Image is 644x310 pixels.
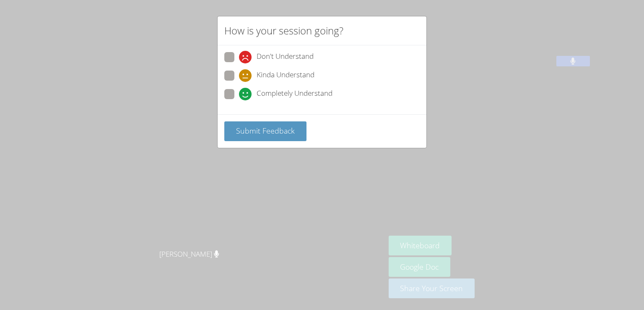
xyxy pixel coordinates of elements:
[257,69,314,82] span: Kinda Understand
[224,121,306,141] button: Submit Feedback
[257,51,314,63] span: Don't Understand
[236,126,295,136] span: Submit Feedback
[257,88,332,100] span: Completely Understand
[224,23,343,38] h2: How is your session going?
